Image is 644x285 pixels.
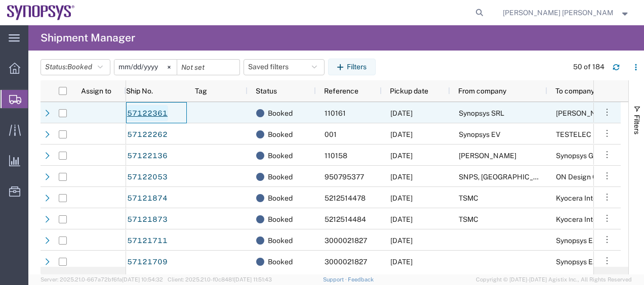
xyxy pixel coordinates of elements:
[390,130,413,138] span: 10/14/2025
[177,60,239,75] input: Not set
[325,173,364,181] span: 950795377
[476,275,632,284] span: Copyright © [DATE]-[DATE] Agistix Inc., All Rights Reserved
[127,232,168,249] a: 57121711
[555,87,594,95] span: To company
[556,130,591,138] span: TESTELEC
[41,25,135,51] h4: Shipment Manager
[81,87,111,95] span: Assign to
[573,62,605,72] div: 50 of 184
[325,215,366,223] span: 5212514484
[268,103,293,124] span: Booked
[323,276,348,282] a: Support
[556,194,639,202] span: Kyocera International Inc.
[503,7,614,18] span: Marilia de Melo Fernandes
[328,59,376,75] button: Filters
[41,276,163,282] span: Server: 2025.21.0-667a72bf6fa
[459,109,504,117] span: Synopsys SRL
[390,258,413,266] span: 10/13/2025
[114,60,177,75] input: Not set
[268,145,293,166] span: Booked
[390,236,413,245] span: 10/13/2025
[234,276,272,282] span: [DATE] 11:51:43
[127,190,168,206] a: 57121874
[168,276,272,282] span: Client: 2025.21.0-f0c8481
[122,276,163,282] span: [DATE] 10:54:32
[127,148,168,164] a: 57122136
[390,194,413,202] span: 10/14/2025
[348,276,374,282] a: Feedback
[268,251,293,272] span: Booked
[244,59,325,75] button: Saved filters
[390,173,413,181] span: 10/14/2025
[325,258,367,266] span: 3000021827
[268,187,293,209] span: Booked
[127,211,168,227] a: 57121873
[324,87,358,95] span: Reference
[126,87,153,95] span: Ship No.
[390,87,428,95] span: Pickup date
[325,236,367,245] span: 3000021827
[41,59,110,75] button: Status:Booked
[325,152,347,160] span: 110158
[127,254,168,270] a: 57121709
[325,109,346,117] span: 110161
[67,63,92,71] span: Booked
[556,109,614,117] span: simone longo
[556,173,627,181] span: ON Design Czech s.r.o
[502,7,630,19] button: [PERSON_NAME] [PERSON_NAME]
[127,105,168,121] a: 57122361
[268,124,293,145] span: Booked
[127,126,168,142] a: 57122262
[325,194,366,202] span: 5212514478
[390,109,413,117] span: 10/14/2025
[195,87,207,95] span: Tag
[633,115,641,134] span: Filters
[256,87,277,95] span: Status
[390,215,413,223] span: 10/14/2025
[458,87,506,95] span: From company
[556,152,609,160] span: Synopsys GmbH
[459,215,478,223] span: TSMC
[268,209,293,230] span: Booked
[325,130,337,138] span: 001
[127,169,168,185] a: 57122053
[7,5,75,20] img: logo
[390,152,413,160] span: 10/14/2025
[459,130,500,138] span: Synopsys EV
[268,230,293,251] span: Booked
[459,173,608,181] span: SNPS, Portugal Unipessoal, Lda.
[556,215,639,223] span: Kyocera International Inc.
[459,152,516,160] span: Adriaan Jeremias
[268,166,293,187] span: Booked
[459,194,478,202] span: TSMC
